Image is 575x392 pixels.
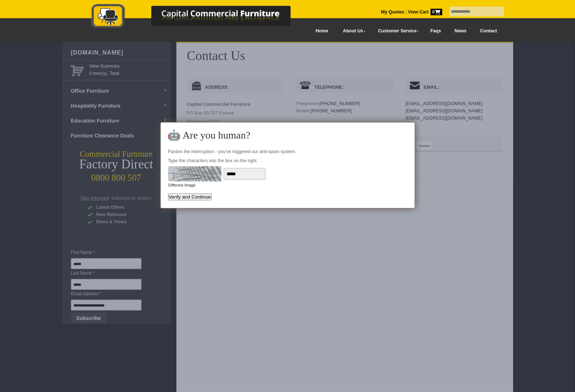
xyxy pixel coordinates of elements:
a: Contact [473,23,504,39]
span: 0 [431,9,442,15]
strong: View Cart [408,9,442,15]
img: Type these characters into the box on the right [168,166,221,181]
button: Verify and Continue [168,193,212,200]
img: Capital Commercial Furniture Logo [71,4,326,30]
a: About Us [335,23,370,39]
a: Faqs [424,23,448,39]
a: Capital Commercial Furniture Logo [71,4,326,32]
a: My Quotes [381,9,404,15]
a: Customer Service [370,23,423,39]
h2: 🤖 Are you human? [168,130,407,141]
p: Type the characters into the box on the right. [168,157,407,164]
p: Pardon the interruption - you've triggered our anti-spam system. [168,148,407,155]
a: View Cart0 [407,9,442,15]
a: Different Image [168,183,196,187]
a: News [448,23,473,39]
